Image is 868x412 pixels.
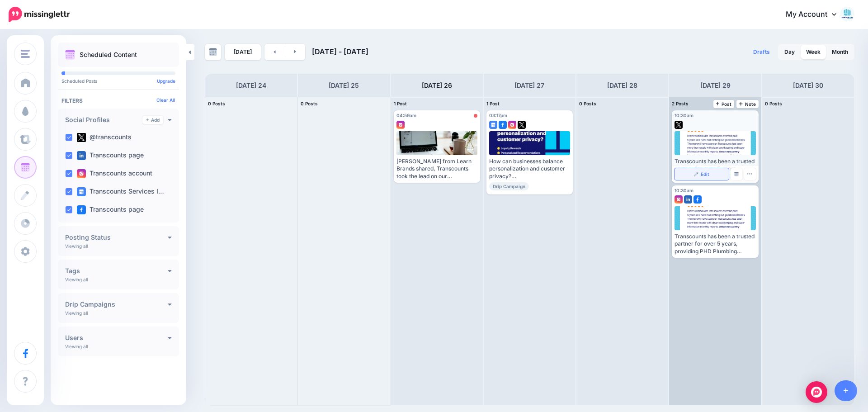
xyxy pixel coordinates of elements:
img: calendar-grey-darker.png [209,48,217,56]
img: facebook-square.png [499,121,507,129]
img: instagram-square.png [77,169,86,178]
h4: [DATE] 25 [329,80,359,91]
img: google_business-square.png [77,187,86,196]
h4: Filters [61,97,175,104]
p: Viewing all [65,277,88,282]
img: pencil.png [694,172,698,176]
img: Missinglettr [9,7,70,22]
span: Post [716,102,732,106]
label: Transcounts account [77,169,152,178]
span: 0 Posts [208,101,225,106]
img: facebook-square.png [693,195,702,204]
span: 10:30am [675,113,693,118]
span: Edit [701,172,709,176]
h4: [DATE] 28 [607,80,637,91]
p: Viewing all [65,243,88,249]
label: Transcounts page [77,205,144,214]
img: facebook-square.png [77,205,86,214]
h4: [DATE] 26 [422,80,452,91]
img: instagram-square.png [396,121,405,129]
p: Viewing all [65,344,88,349]
img: twitter-square.png [675,121,683,129]
img: menu.png [21,50,30,58]
a: Clear All [156,97,175,103]
h4: Tags [65,268,168,274]
a: Month [826,45,854,59]
img: calendar-grey-darker.png [734,172,739,176]
span: 0 Posts [301,101,318,106]
img: twitter-square.png [77,133,86,142]
img: calendar.png [65,50,75,60]
span: 04:59am [396,113,416,118]
a: Add [142,116,163,124]
span: 0 Posts [579,101,596,106]
img: linkedin-square.png [77,151,86,160]
a: Post [713,100,735,108]
h4: [DATE] 24 [236,80,266,91]
span: 03:17pm [489,113,507,118]
h4: [DATE] 30 [793,80,823,91]
div: Transcounts has been a trusted partner for over 5 years, providing PHD Plumbing Heating & Drainag... [675,158,755,180]
img: instagram-square.png [675,195,683,204]
span: 1 Post [394,101,407,106]
label: Transcounts Services I… [77,187,164,196]
img: instagram-square.png [508,121,516,129]
span: 0 Posts [765,101,782,106]
h4: Drip Campaigns [65,301,168,308]
div: [PERSON_NAME] from Learn Brands shared, Transcounts took the lead on our QuickBooks to Xero trans... [396,158,477,180]
a: Note [736,100,759,108]
a: Day [779,45,800,59]
h4: [DATE] 27 [514,80,544,91]
h4: Social Profiles [65,117,142,123]
h4: [DATE] 29 [700,80,731,91]
p: Scheduled Posts [61,79,175,83]
img: google_business-square.png [489,121,497,129]
h4: Users [65,335,168,341]
label: Transcounts page [77,151,144,160]
span: Drip Campaign [489,182,529,190]
label: @transcounts [77,133,132,142]
a: My Account [777,4,854,26]
h4: Posting Status [65,234,168,241]
p: Viewing all [65,310,88,316]
a: Drafts [748,44,775,60]
a: Upgrade [157,78,175,84]
a: [DATE] [225,44,261,60]
span: 1 Post [486,101,500,106]
span: 2 Posts [672,101,689,106]
div: Transcounts has been a trusted partner for over 5 years, providing PHD Plumbing Heating & Drainag... [675,233,755,255]
p: Scheduled Content [80,52,137,58]
a: Week [801,45,826,59]
span: [DATE] - [DATE] [312,47,368,56]
a: Edit [675,168,728,180]
div: How can businesses balance personalization and customer privacy? Read more 👉 [URL] #personalizati... [489,158,570,180]
span: 10:30am [675,188,693,193]
img: twitter-square.png [518,121,526,129]
span: Note [739,102,756,106]
div: Open Intercom Messenger [806,381,827,403]
span: Drafts [753,49,770,55]
img: linkedin-square.png [684,195,692,204]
